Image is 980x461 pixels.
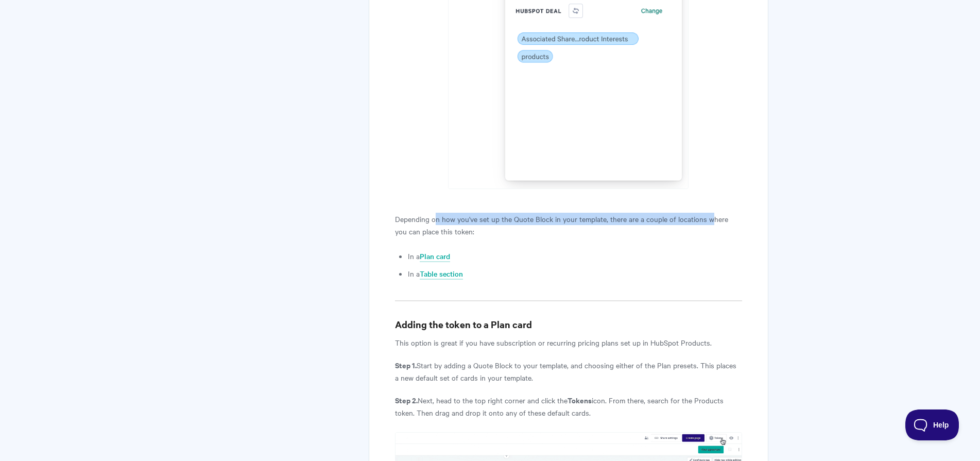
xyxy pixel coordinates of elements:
p: Next, head to the top right corner and click the icon. From there, search for the Products token.... [395,394,742,419]
strong: Tokens [568,395,592,405]
li: In a [408,267,742,280]
p: This option is great if you have subscription or recurring pricing plans set up in HubSpot Products. [395,336,742,349]
h3: Adding the token to a Plan card [395,317,742,332]
p: Depending on how you've set up the Quote Block in your template, there are a couple of locations ... [395,213,742,237]
li: In a [408,250,742,262]
p: Start by adding a Quote Block to your template, and choosing either of the Plan presets. This pla... [395,359,742,384]
strong: Step 1. [395,360,417,370]
iframe: Toggle Customer Support [905,409,959,440]
a: Plan card [420,251,450,262]
strong: Step 2. [395,395,418,405]
a: Table section [420,268,463,280]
